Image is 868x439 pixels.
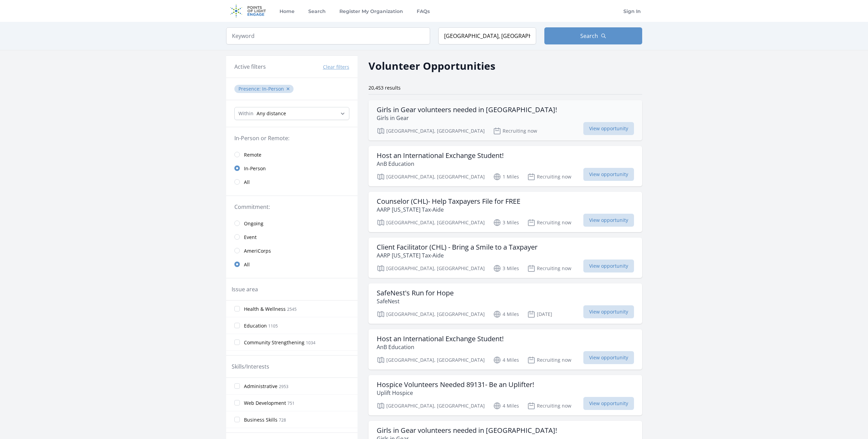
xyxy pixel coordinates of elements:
a: Remote [226,148,358,161]
span: View opportunity [583,397,634,410]
p: 4 Miles [493,356,519,364]
p: [GEOGRAPHIC_DATA], [GEOGRAPHIC_DATA] [377,127,485,135]
span: AmeriCorps [244,248,271,254]
span: View opportunity [583,260,634,272]
p: 4 Miles [493,402,519,410]
span: All [244,179,250,186]
p: AnB Education [377,160,504,168]
span: 20,453 results [368,84,401,91]
span: Presence : [238,85,262,92]
a: Event [226,230,358,244]
span: Web Development [244,400,286,407]
p: Recruiting now [493,127,537,135]
span: 1034 [306,340,315,346]
p: [GEOGRAPHIC_DATA], [GEOGRAPHIC_DATA] [377,310,485,318]
p: AARP [US_STATE] Tax-Aide [377,205,520,214]
span: Community Strengthening [244,339,305,346]
h3: Host an International Exchange Student! [377,335,504,343]
span: In-Person [262,85,284,92]
span: Education [244,322,267,329]
p: [GEOGRAPHIC_DATA], [GEOGRAPHIC_DATA] [377,218,485,227]
span: Ongoing [244,220,263,227]
p: Recruiting now [527,264,571,272]
h3: Active filters [234,63,266,71]
span: Business Skills [244,416,277,423]
span: View opportunity [583,305,634,318]
h3: Client Facilitator (CHL) - Bring a Smile to a Taxpayer [377,243,537,251]
input: Health & Wellness 2545 [234,306,240,311]
a: Hospice Volunteers Needed 89131- Be an Uplifter! Uplift Hospice [GEOGRAPHIC_DATA], [GEOGRAPHIC_DA... [368,375,642,415]
a: Host an International Exchange Student! AnB Education [GEOGRAPHIC_DATA], [GEOGRAPHIC_DATA] 1 Mile... [368,146,642,186]
p: Uplift Hospice [377,389,534,397]
input: Education 1105 [234,323,240,328]
a: Host an International Exchange Student! AnB Education [GEOGRAPHIC_DATA], [GEOGRAPHIC_DATA] 4 Mile... [368,329,642,370]
h3: Girls in Gear volunteers needed in [GEOGRAPHIC_DATA]! [377,426,557,435]
h3: Girls in Gear volunteers needed in [GEOGRAPHIC_DATA]! [377,106,557,114]
button: Search [544,27,642,44]
p: [DATE] [527,310,552,318]
p: [GEOGRAPHIC_DATA], [GEOGRAPHIC_DATA] [377,402,485,410]
p: 4 Miles [493,310,519,318]
p: 3 Miles [493,218,519,227]
input: Keyword [226,27,430,44]
span: 1105 [268,323,278,329]
p: Recruiting now [527,218,571,227]
p: SafeNest [377,297,454,305]
p: [GEOGRAPHIC_DATA], [GEOGRAPHIC_DATA] [377,264,485,272]
span: Event [244,234,257,241]
p: Recruiting now [527,173,571,181]
h3: Counselor (CHL)- Help Taxpayers File for FREE [377,197,520,205]
a: SafeNest's Run for Hope SafeNest [GEOGRAPHIC_DATA], [GEOGRAPHIC_DATA] 4 Miles [DATE] View opportu... [368,283,642,324]
a: In-Person [226,161,358,175]
p: AARP [US_STATE] Tax-Aide [377,251,537,260]
span: Administrative [244,383,277,390]
h3: SafeNest's Run for Hope [377,289,454,297]
span: 2545 [287,306,297,312]
input: Web Development 751 [234,400,240,405]
p: [GEOGRAPHIC_DATA], [GEOGRAPHIC_DATA] [377,356,485,364]
legend: Commitment: [234,203,349,211]
legend: In-Person or Remote: [234,134,349,142]
h3: Host an International Exchange Student! [377,151,504,160]
span: Remote [244,151,261,158]
legend: Issue area [232,285,258,293]
input: Community Strengthening 1034 [234,340,240,345]
p: [GEOGRAPHIC_DATA], [GEOGRAPHIC_DATA] [377,173,485,181]
span: 751 [287,400,295,406]
span: View opportunity [583,122,634,135]
span: Health & Wellness [244,306,286,312]
input: Administrative 2953 [234,383,240,389]
p: 1 Miles [493,173,519,181]
a: AmeriCorps [226,244,358,257]
p: Recruiting now [527,356,571,364]
span: View opportunity [583,351,634,364]
button: ✕ [286,85,290,92]
span: Search [580,32,598,40]
a: Ongoing [226,216,358,230]
a: All [226,257,358,271]
a: Girls in Gear volunteers needed in [GEOGRAPHIC_DATA]! Girls in Gear [GEOGRAPHIC_DATA], [GEOGRAPHI... [368,100,642,141]
span: All [244,261,250,268]
p: 3 Miles [493,264,519,272]
p: Recruiting now [527,402,571,410]
a: Counselor (CHL)- Help Taxpayers File for FREE AARP [US_STATE] Tax-Aide [GEOGRAPHIC_DATA], [GEOGRA... [368,192,642,232]
input: Business Skills 728 [234,417,240,422]
h2: Volunteer Opportunities [368,58,495,74]
p: Girls in Gear [377,114,557,122]
legend: Skills/Interests [232,362,269,371]
input: Location [438,27,536,44]
span: 728 [279,417,286,423]
select: Search Radius [234,107,349,120]
p: AnB Education [377,343,504,351]
a: All [226,175,358,189]
a: Client Facilitator (CHL) - Bring a Smile to a Taxpayer AARP [US_STATE] Tax-Aide [GEOGRAPHIC_DATA]... [368,238,642,278]
span: View opportunity [583,168,634,181]
span: View opportunity [583,214,634,227]
h3: Hospice Volunteers Needed 89131- Be an Uplifter! [377,381,534,389]
button: Clear filters [323,64,349,70]
span: 2953 [279,384,288,389]
span: In-Person [244,165,266,172]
